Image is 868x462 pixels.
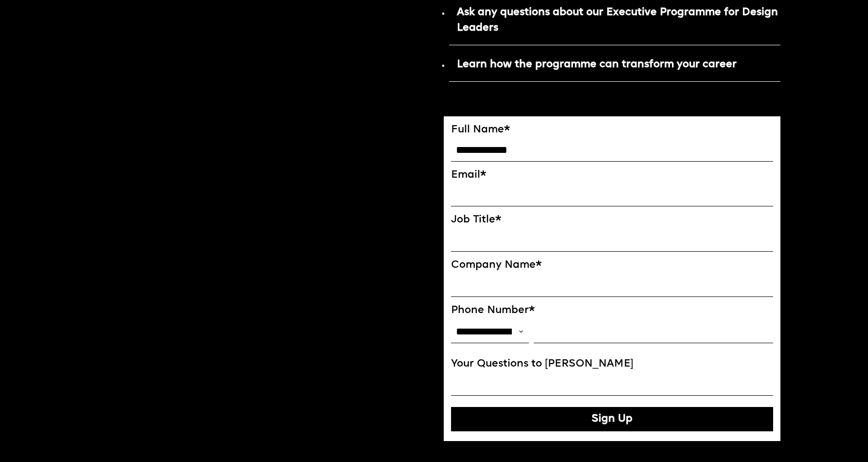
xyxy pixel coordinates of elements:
[451,124,773,136] label: Full Name
[457,7,778,33] strong: Ask any questions about our Executive Programme for Design Leaders
[451,214,773,226] label: Job Title
[451,259,773,272] label: Company Name
[451,407,773,431] button: Sign Up
[457,59,737,70] strong: Learn how the programme can transform your career
[451,304,773,317] label: Phone Number
[451,169,773,182] label: Email
[451,358,773,370] label: Your Questions to [PERSON_NAME]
